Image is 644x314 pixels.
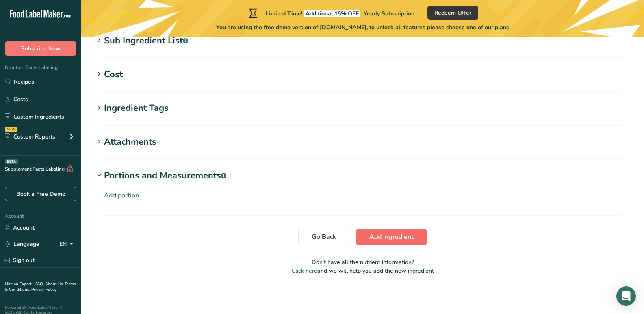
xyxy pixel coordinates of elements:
div: Attachments [104,135,156,149]
span: Redeem Offer [434,9,471,17]
div: Ingredient Tags [104,102,169,115]
span: Click here [292,267,317,275]
span: You are using the free demo version of [DOMAIN_NAME], to unlock all features please choose one of... [216,23,509,32]
div: BETA [5,159,18,164]
button: Add ingredient [356,229,427,245]
a: FAQ . [35,281,45,287]
div: Portions and Measurements [104,169,226,182]
a: Privacy Policy [31,287,56,292]
div: Cost [104,68,123,81]
div: Custom Reports [5,132,55,141]
span: plans [495,24,509,31]
p: Don't have all the nutrient information? [94,258,631,266]
span: Yearly Subscription [364,10,414,17]
div: Limited Time! [247,8,414,18]
button: Redeem Offer [427,6,478,20]
button: Subscribe Now [5,41,76,56]
a: Language [5,237,39,251]
div: EN [59,239,76,249]
a: Book a Free Demo [5,187,76,201]
a: Terms & Conditions . [5,281,76,292]
div: Open Intercom Messenger [616,286,636,306]
button: Go Back [298,229,349,245]
span: Subscribe Now [21,44,61,53]
a: About Us . [45,281,65,287]
a: Hire an Expert . [5,281,34,287]
div: Sub Ingredient List [104,34,188,48]
div: NEW [5,127,17,132]
p: and we will help you add the new ingredient [94,266,631,275]
span: Add ingredient [369,232,414,242]
div: Add portion [104,191,139,200]
span: Additional 15% OFF [304,10,360,17]
span: Go Back [312,232,336,242]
